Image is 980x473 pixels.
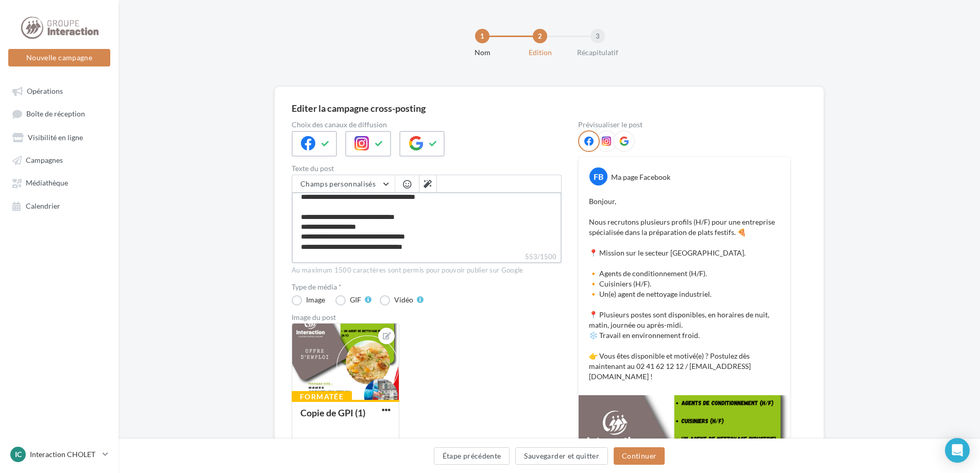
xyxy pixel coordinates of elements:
[589,196,780,382] p: Bonjour, Nous recrutons plusieurs profils (H/F) pour une entreprise spécialisée dans la préparati...
[350,296,361,303] div: GIF
[475,29,489,43] div: 1
[26,110,85,119] span: Boîte de réception
[292,251,562,263] label: 553/1500
[292,314,562,321] div: Image du post
[6,150,112,169] a: Campagnes
[6,128,112,146] a: Visibilité en ligne
[292,121,562,128] label: Choix des canaux de diffusion
[6,104,112,123] a: Boîte de réception
[292,266,562,275] div: Au maximum 1500 caractères sont permis pour pouvoir publier sur Google
[589,167,607,185] div: FB
[449,47,515,58] div: Nom
[611,172,670,182] div: Ma page Facebook
[6,173,112,192] a: Médiathèque
[26,201,60,210] span: Calendrier
[945,438,970,463] div: Open Intercom Messenger
[292,391,352,402] div: Formatée
[30,449,98,460] p: Interaction CHOLET
[578,121,790,128] div: Prévisualiser le post
[6,81,112,100] a: Opérations
[300,407,365,418] div: Copie de GPI (1)
[394,296,413,303] div: Vidéo
[533,29,547,43] div: 2
[590,29,605,43] div: 3
[292,165,562,172] label: Texte du post
[507,47,573,58] div: Edition
[515,447,608,465] button: Sauvegarder et quitter
[8,445,110,464] a: IC Interaction CHOLET
[300,179,376,188] span: Champs personnalisés
[292,104,426,113] div: Editer la campagne cross-posting
[8,49,110,66] button: Nouvelle campagne
[26,156,63,164] span: Campagnes
[565,47,631,58] div: Récapitulatif
[15,449,22,460] span: IC
[434,447,510,465] button: Étape précédente
[306,296,325,303] div: Image
[26,179,68,188] span: Médiathèque
[292,283,562,291] label: Type de média *
[28,133,83,142] span: Visibilité en ligne
[6,196,112,215] a: Calendrier
[27,87,63,95] span: Opérations
[614,447,665,465] button: Continuer
[292,175,395,193] button: Champs personnalisés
